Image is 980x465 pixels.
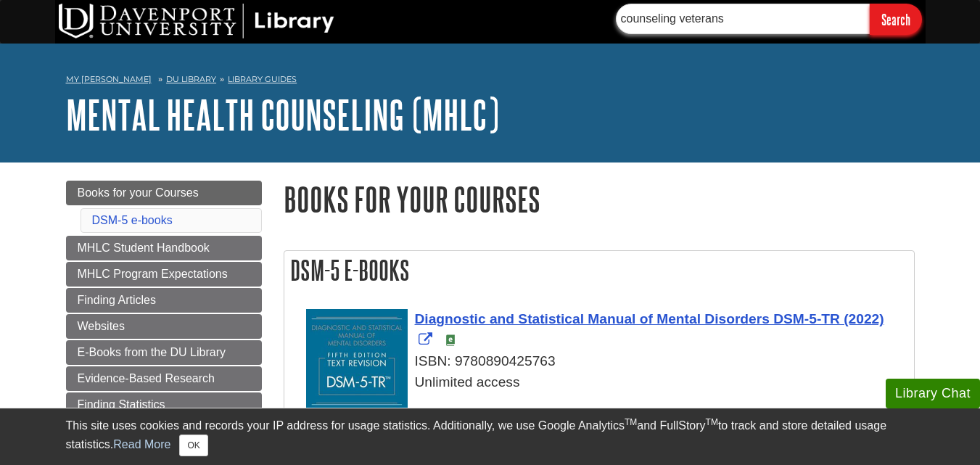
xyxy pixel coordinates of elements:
h1: Books for your Courses [284,181,915,218]
a: Link opens in new window [415,311,884,347]
a: Finding Articles [66,288,262,313]
a: MHLC Student Handbook [66,236,262,260]
button: Close [179,435,207,456]
a: Library Guides [228,74,297,84]
span: Books for your Courses [78,186,199,199]
span: MHLC Program Expectations [78,268,228,280]
a: Read More [113,438,170,450]
nav: breadcrumb [66,70,915,93]
a: MHLC Program Expectations [66,262,262,287]
form: Searches DU Library's articles, books, and more [616,4,922,35]
img: DU Library [59,4,334,38]
div: ISBN: 9780890425763 [306,351,907,372]
img: e-Book [445,334,456,346]
div: This site uses cookies and records your IP address for usage statistics. Additionally, we use Goo... [66,417,915,456]
span: E-Books from the DU Library [78,346,226,358]
a: Finding Statistics [66,392,262,417]
a: Mental Health Counseling (MHLC) [66,92,499,137]
button: Library Chat [886,379,980,408]
input: Find Articles, Books, & More... [616,4,870,34]
input: Search [870,4,922,35]
a: Evidence-Based Research [66,366,262,391]
a: DU Library [166,74,216,84]
a: Books for your Courses [66,181,262,205]
a: My [PERSON_NAME] [66,73,152,86]
h2: DSM-5 e-books [284,251,914,289]
span: Evidence-Based Research [78,372,215,384]
div: Unlimited access [306,372,907,393]
sup: TM [625,417,637,427]
a: Websites [66,314,262,339]
span: Diagnostic and Statistical Manual of Mental Disorders DSM-5-TR (2022) [415,311,884,326]
span: Finding Statistics [78,398,165,411]
span: MHLC Student Handbook [78,242,210,254]
sup: TM [706,417,718,427]
span: Finding Articles [78,294,157,306]
img: Cover Art [306,309,408,454]
a: E-Books from the DU Library [66,340,262,365]
span: Websites [78,320,125,332]
a: DSM-5 e-books [92,214,173,226]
